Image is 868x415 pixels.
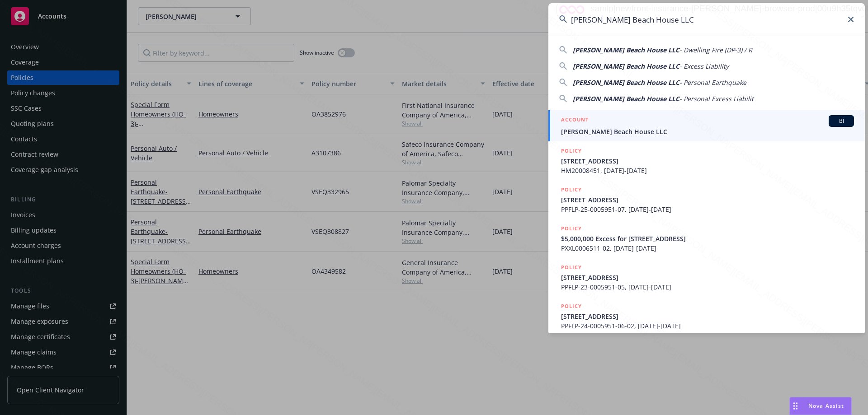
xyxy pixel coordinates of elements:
span: - Dwelling Fire (DP-3) / R [679,46,752,54]
h5: POLICY [561,263,582,272]
a: POLICY[STREET_ADDRESS]PPFLP-25-0005951-07, [DATE]-[DATE] [548,180,865,219]
span: [PERSON_NAME] Beach House LLC [573,94,679,103]
span: PPFLP-23-0005951-05, [DATE]-[DATE] [561,282,854,292]
span: [STREET_ADDRESS] [561,312,854,321]
h5: POLICY [561,302,582,311]
input: Search... [548,3,865,36]
a: ACCOUNTBI[PERSON_NAME] Beach House LLC [548,110,865,141]
span: [STREET_ADDRESS] [561,156,854,166]
span: [STREET_ADDRESS] [561,273,854,282]
a: POLICY[STREET_ADDRESS]PPFLP-24-0005951-06-02, [DATE]-[DATE] [548,297,865,336]
h5: POLICY [561,185,582,194]
span: $5,000,000 Excess for [STREET_ADDRESS] [561,234,854,243]
h5: POLICY [561,224,582,233]
h5: POLICY [561,146,582,155]
span: BI [832,117,850,125]
span: Nova Assist [808,402,844,410]
a: POLICY[STREET_ADDRESS]HM20008451, [DATE]-[DATE] [548,141,865,180]
span: - Personal Excess Liabilit [679,94,754,103]
h5: ACCOUNT [561,115,589,126]
span: - Excess Liability [679,62,729,70]
span: - Personal Earthquake [679,78,746,87]
a: POLICY$5,000,000 Excess for [STREET_ADDRESS]PXXL0006511-02, [DATE]-[DATE] [548,219,865,258]
button: Nova Assist [789,397,852,415]
span: [PERSON_NAME] Beach House LLC [573,62,679,70]
span: PXXL0006511-02, [DATE]-[DATE] [561,243,854,253]
div: Drag to move [790,397,801,415]
span: [PERSON_NAME] Beach House LLC [561,127,854,136]
span: PPFLP-25-0005951-07, [DATE]-[DATE] [561,205,854,214]
span: HM20008451, [DATE]-[DATE] [561,166,854,175]
span: [PERSON_NAME] Beach House LLC [573,78,679,87]
span: PPFLP-24-0005951-06-02, [DATE]-[DATE] [561,321,854,331]
span: [PERSON_NAME] Beach House LLC [573,46,679,54]
a: POLICY[STREET_ADDRESS]PPFLP-23-0005951-05, [DATE]-[DATE] [548,258,865,297]
span: [STREET_ADDRESS] [561,195,854,205]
